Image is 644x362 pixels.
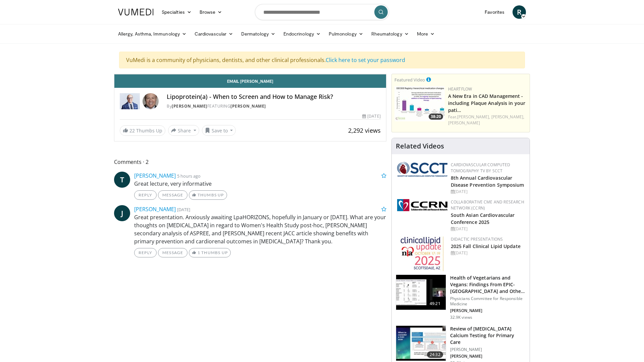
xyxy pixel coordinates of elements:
a: Rheumatology [367,27,413,41]
div: [DATE] [451,189,524,195]
img: a04ee3ba-8487-4636-b0fb-5e8d268f3737.png.150x105_q85_autocrop_double_scale_upscale_version-0.2.png [397,199,447,211]
img: d65bce67-f81a-47c5-b47d-7b8806b59ca8.jpg.150x105_q85_autocrop_double_scale_upscale_version-0.2.jpg [400,236,444,271]
a: Endocrinology [279,27,325,41]
h3: Review of [MEDICAL_DATA] Calcium Testing for Primary Care [450,325,526,346]
a: [PERSON_NAME] [134,205,176,213]
img: Avatar [143,93,159,109]
span: Comments 2 [114,158,386,166]
a: South Asian Cardiovascular Conference 2025 [451,212,515,225]
a: J [114,205,130,221]
a: T [114,172,130,188]
span: 24:32 [427,351,443,358]
small: 5 hours ago [177,173,201,179]
img: VuMedi Logo [118,9,154,15]
span: 49:21 [427,300,443,307]
a: Email [PERSON_NAME] [114,74,386,88]
input: Search topics, interventions [255,4,389,20]
a: [PERSON_NAME], [491,114,524,120]
span: 2,292 views [348,126,381,134]
img: f4af32e0-a3f3-4dd9-8ed6-e543ca885e6d.150x105_q85_crop-smart_upscale.jpg [396,326,446,361]
a: Collaborative CME and Research Network (CCRN) [451,199,524,211]
a: [PERSON_NAME] [172,103,207,109]
img: 738d0e2d-290f-4d89-8861-908fb8b721dc.150x105_q85_crop-smart_upscale.jpg [394,86,445,121]
a: 22 Thumbs Up [120,125,165,136]
a: Click here to set your password [326,56,405,64]
a: Reply [134,248,157,257]
div: VuMedi is a community of physicians, dentists, and other clinical professionals. [119,52,525,68]
a: 38:20 [394,86,445,121]
a: Thumbs Up [189,190,227,200]
div: By FEATURING [167,103,381,109]
a: [PERSON_NAME] [230,103,266,109]
div: [DATE] [362,113,380,119]
a: 1 Thumbs Up [189,248,231,257]
a: [PERSON_NAME] [448,120,480,126]
a: Allergy, Asthma, Immunology [114,27,191,41]
span: 38:20 [429,114,443,120]
a: Message [158,190,187,200]
small: [DATE] [177,206,190,213]
div: [DATE] [451,250,524,256]
a: 8th Annual Cardiovascular Disease Prevention Symposium [451,175,524,188]
a: 2025 Fall Clinical Lipid Update [451,243,521,249]
a: Message [158,248,187,257]
p: [PERSON_NAME] [450,308,526,313]
img: Dr. Robert S. Rosenson [120,93,140,109]
p: [PERSON_NAME] [450,354,526,359]
p: [PERSON_NAME] [450,347,526,352]
a: 49:21 Health of Vegetarians and Vegans: Findings From EPIC-[GEOGRAPHIC_DATA] and Othe… Physicians... [396,275,526,320]
div: Feat. [448,114,527,126]
a: Reply [134,190,157,200]
span: 22 [129,127,135,134]
h3: Health of Vegetarians and Vegans: Findings From EPIC-[GEOGRAPHIC_DATA] and Othe… [450,275,526,295]
a: Cardiovascular [191,27,237,41]
a: Specialties [158,5,196,19]
span: 1 [198,250,200,255]
a: Dermatology [237,27,279,41]
a: Pulmonology [325,27,367,41]
p: 32.9K views [450,315,472,320]
a: Browse [196,5,226,19]
img: 51a70120-4f25-49cc-93a4-67582377e75f.png.150x105_q85_autocrop_double_scale_upscale_version-0.2.png [397,162,447,177]
button: Share [168,125,199,136]
p: Great lecture, very informative [134,180,386,188]
small: Featured Video [394,77,425,83]
a: Cardiovascular Computed Tomography TV by SCCT [451,162,511,174]
a: R [513,5,526,19]
img: 606f2b51-b844-428b-aa21-8c0c72d5a896.150x105_q85_crop-smart_upscale.jpg [396,275,446,310]
a: Heartflow [448,86,472,92]
p: Physicians Committee for Responsible Medicine [450,296,526,307]
a: [PERSON_NAME], [457,114,490,120]
div: [DATE] [451,226,524,232]
video-js: Video Player [114,74,386,74]
a: [PERSON_NAME] [134,172,176,179]
a: More [413,27,439,41]
h4: Lipoprotein(a) - When to Screen and How to Manage Risk? [167,93,381,101]
a: A New Era in CAD Management - including Plaque Analysis in your pati… [448,93,525,113]
div: Didactic Presentations [451,236,524,242]
p: Great presentation. Anxiously awaiting LpaHORIZONS, hopefully in January or [DATE]. What are your... [134,213,386,245]
button: Save to [202,125,236,136]
a: Favorites [481,5,508,19]
h4: Related Videos [396,142,444,150]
